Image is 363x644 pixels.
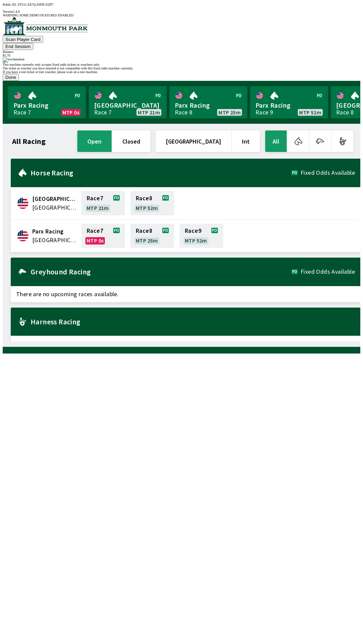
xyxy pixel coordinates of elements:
[32,195,77,203] span: Monmouth Park
[218,110,241,115] span: MTP 25m
[185,228,201,233] span: Race 9
[255,110,273,115] div: Race 9
[250,86,328,118] a: Parx RacingRace 9MTP 52m
[13,101,81,110] span: Parx Racing
[77,130,112,152] button: open
[31,170,291,175] h2: Horse Racing
[136,196,152,201] span: Race 8
[3,63,360,66] div: This machine currently only accepts fixed odds tickets or vouchers only
[3,43,33,50] button: End Session
[63,110,79,115] span: MTP 0s
[336,110,354,115] div: Race 8
[81,224,125,248] a: Race7MTP 0s
[32,227,77,236] span: Parx Racing
[179,224,223,248] a: Race9MTP 52m
[265,130,287,152] button: All
[13,110,31,115] div: Race 7
[112,130,150,152] button: closed
[3,70,360,74] div: If you have a tote ticket or tote voucher, please scan on a tote machine.
[3,54,360,57] div: $ 5.70
[300,170,355,175] span: Fixed Odds Available
[87,238,104,243] span: MTP 0s
[3,57,25,63] img: exclamation
[130,191,174,215] a: Race8MTP 52m
[255,101,323,110] span: Parx Racing
[81,191,125,215] a: Race7MTP 21m
[89,86,167,118] a: [GEOGRAPHIC_DATA]Race 7MTP 21m
[11,286,360,302] span: There are no upcoming races available.
[3,36,43,43] button: Scan Player Card
[3,13,360,17] div: WARNING SOME DEMO FEATURES ENABLED
[87,205,109,211] span: MTP 21m
[232,130,260,152] button: Int
[3,74,19,81] button: Done
[299,110,321,115] span: MTP 52m
[8,86,86,118] a: Parx RacingRace 7MTP 0s
[136,205,158,211] span: MTP 52m
[31,319,355,324] h2: Harness Racing
[136,228,152,233] span: Race 8
[169,86,247,118] a: Parx RacingRace 8MTP 25m
[3,3,360,6] div: Public ID:
[12,139,46,144] h1: All Racing
[138,110,160,115] span: MTP 21m
[175,110,192,115] div: Race 8
[3,10,360,13] div: Version 1.4.0
[87,228,103,233] span: Race 7
[136,238,158,243] span: MTP 25m
[175,101,242,110] span: Parx Racing
[156,130,231,152] button: [GEOGRAPHIC_DATA]
[3,50,360,54] div: Balance
[32,236,77,245] span: United States
[11,336,360,352] span: There are no upcoming races available.
[130,224,174,248] a: Race8MTP 25m
[3,66,360,70] div: The ticket or voucher you have inserted is not compatible with this fixed odds machine currently.
[185,238,207,243] span: MTP 52m
[3,17,88,35] img: venue logo
[300,269,355,274] span: Fixed Odds Available
[17,3,53,6] span: ZTUG-Z47Q-Z6FR-XZP7
[32,203,77,212] span: United States
[87,196,103,201] span: Race 7
[94,110,112,115] div: Race 7
[94,101,161,110] span: [GEOGRAPHIC_DATA]
[31,269,291,274] h2: Greyhound Racing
